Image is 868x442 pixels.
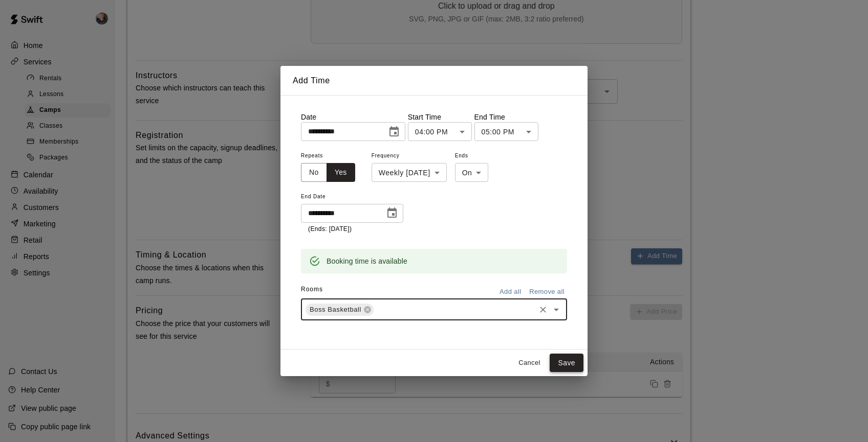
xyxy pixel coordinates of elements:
p: Date [301,112,405,122]
p: (Ends: [DATE]) [308,224,396,235]
div: 05:00 PM [474,122,538,141]
div: Boss Basketball [306,304,374,316]
div: On [455,163,489,182]
span: End Date [301,190,403,204]
button: Cancel [513,355,546,371]
p: End Time [474,112,538,122]
button: Open [549,303,563,317]
button: Choose date, selected date is Nov 10, 2025 [384,122,404,142]
div: 04:00 PM [408,122,472,141]
span: Rooms [301,286,323,293]
button: Yes [327,163,355,182]
h2: Add Time [280,66,588,96]
span: Ends [455,149,489,163]
span: Boss Basketball [306,305,365,315]
button: Save [550,354,583,373]
div: Booking time is available [327,252,407,270]
span: Frequency [372,149,447,163]
button: Clear [536,303,550,317]
div: Weekly [DATE] [372,163,447,182]
button: Choose date, selected date is Dec 15, 2025 [382,203,402,223]
p: Start Time [408,112,472,122]
button: No [301,163,327,182]
div: outlined button group [301,163,355,182]
button: Remove all [527,284,567,300]
span: Repeats [301,149,363,163]
button: Add all [494,284,527,300]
